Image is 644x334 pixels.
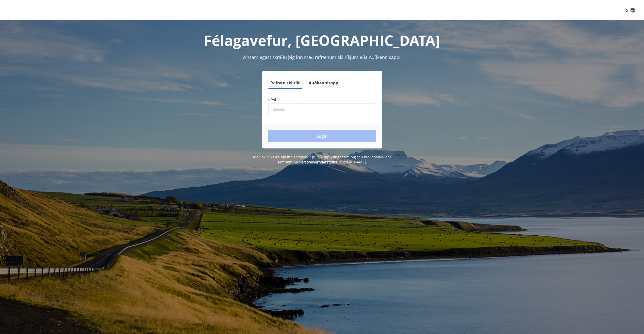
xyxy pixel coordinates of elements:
[622,6,638,15] button: ÍS
[145,31,499,50] h1: Félagavefur, [GEOGRAPHIC_DATA]
[268,77,303,89] button: Rafræn skilríki
[299,160,337,164] a: Persónuverndarstefna
[253,155,391,164] span: Með því að skrá þig inn samþykkir þú að upplýsingar um þig séu meðhöndlaðar í samræmi við [PERSON...
[268,97,376,102] label: Sími
[307,77,340,89] button: Auðkennisapp
[242,54,402,60] span: Vinsamlegast skráðu þig inn með rafrænum skilríkjum eða Auðkennisappi.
